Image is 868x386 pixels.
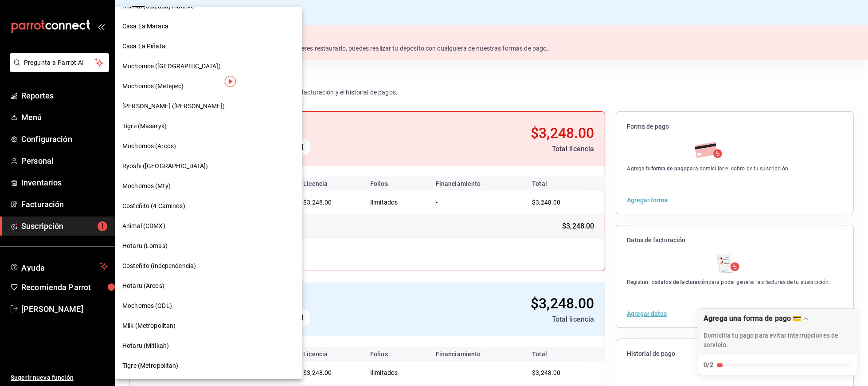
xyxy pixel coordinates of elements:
[225,76,236,87] img: Tooltip marker
[115,56,302,76] div: Mochomos ([GEOGRAPHIC_DATA])
[704,314,802,323] div: Agrega una forma de pago 💳
[698,309,857,375] button: Expand Checklist
[115,16,302,36] div: Casa La Maraca
[115,176,302,196] div: Mochomos (Mty)
[122,341,169,351] span: Hotaru (Mitikah)
[122,181,171,191] span: Mochomos (Mty)
[115,136,302,156] div: Mochomos (Arcos)
[115,76,302,96] div: Mochomos (Metepec)
[122,301,172,311] span: Mochomos (GDL)
[122,361,179,370] span: Tigre (Metropolitan)
[115,36,302,56] div: Casa La Piñata
[122,281,164,291] span: Hotaru (Arcos)
[115,296,302,316] div: Mochomos (GDL)
[122,221,165,231] span: Animal (CDMX)
[122,261,196,271] span: Costeñito (independencia)
[122,122,167,131] span: Tigre (Masaryk)
[115,156,302,176] div: Ryoshi ([GEOGRAPHIC_DATA])
[115,116,302,136] div: Tigre (Masaryk)
[115,356,302,376] div: Tigre (Metropolitan)
[115,336,302,356] div: Hotaru (Mitikah)
[122,161,208,171] span: Ryoshi ([GEOGRAPHIC_DATA])
[698,308,857,375] div: Agrega una forma de pago 💳
[122,102,225,111] span: [PERSON_NAME] ([PERSON_NAME])
[122,62,221,71] span: Mochomos ([GEOGRAPHIC_DATA])
[704,360,713,370] div: 0/2
[122,22,168,31] span: Casa La Maraca
[122,201,185,211] span: Costeñito (4 Caminos)
[115,216,302,236] div: Animal (CDMX)
[122,42,165,51] span: Casa La Piñata
[122,142,176,151] span: Mochomos (Arcos)
[122,82,184,91] span: Mochomos (Metepec)
[115,196,302,216] div: Costeñito (4 Caminos)
[115,276,302,296] div: Hotaru (Arcos)
[115,256,302,276] div: Costeñito (independencia)
[115,316,302,336] div: Milk (Metropolitan)
[122,241,168,251] span: Hotaru (Lomas)
[115,96,302,116] div: [PERSON_NAME] ([PERSON_NAME])
[698,309,857,355] div: Drag to move checklist
[122,321,176,331] span: Milk (Metropolitan)
[115,236,302,256] div: Hotaru (Lomas)
[704,331,852,350] p: Domicilia tu pago para evitar interrupciones de servicio.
